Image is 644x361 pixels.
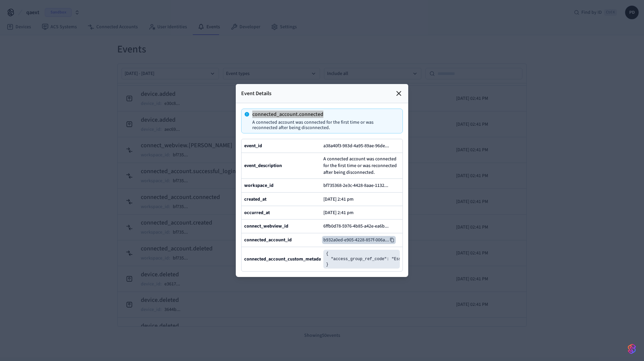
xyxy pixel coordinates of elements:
[244,223,288,230] b: connect_webview_id
[628,344,636,354] img: SeamLogoGradient.69752ec5.svg
[322,222,395,230] button: 6ffb0d78-5976-4b85-a42e-ea6b...
[323,250,400,269] pre: { "access_group_ref_code": "Essential" }
[244,237,292,243] b: connected_account_id
[244,209,270,216] b: occurred_at
[244,182,273,189] b: workspace_id
[322,236,396,244] button: b932a0ed-e905-4228-857f-006a...
[244,256,325,263] b: connected_account_custom_metadata
[244,143,262,149] b: event_id
[322,182,395,190] button: bf735368-2e3c-4428-8aae-1132...
[244,162,282,169] b: event_description
[252,112,397,117] p: connected_account.connected
[323,197,354,202] p: [DATE] 2:41 pm
[241,89,271,97] p: Event Details
[322,142,396,150] button: a38a40f3-983d-4a95-89ae-96de...
[323,156,400,176] span: A connected account was connected for the first time or was reconnected after being disconnected.
[244,196,266,203] b: created_at
[252,120,397,130] p: A connected account was connected for the first time or was reconnected after being disconnected.
[323,210,354,215] p: [DATE] 2:41 pm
